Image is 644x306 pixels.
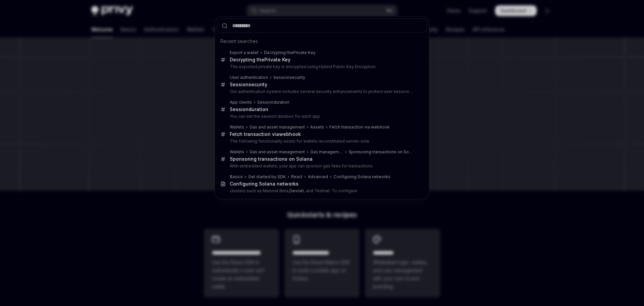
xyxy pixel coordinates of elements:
b: Session [273,75,289,80]
b: Session [230,82,249,87]
div: Gas and asset management [250,124,305,130]
b: Private Key [264,57,290,62]
div: Advanced [308,174,328,180]
div: Basics [230,174,243,180]
div: Fetch transaction via webhook [329,124,390,130]
div: Decrypting the [264,50,316,55]
b: Devnet [289,188,304,193]
div: User authentication [230,75,268,80]
div: Export a wallet [230,50,259,55]
div: Get started by SDK [248,174,286,180]
p: You can set the session duration for each app [230,114,413,119]
b: webh [279,131,292,137]
p: Our authentication system includes several security enhancements to protect user sessions. When usi [230,89,413,94]
div: Gas management [310,149,343,155]
b: Sponsor [230,156,249,162]
div: Wallets [230,124,244,130]
p: With embedded wallets, your app can sponsor gas fees for transactions [230,163,413,169]
div: Gas and asset management [250,149,305,155]
p: clusters such as Mainnet Beta, , and Testnet. To configure [230,188,413,194]
b: Private Key [293,50,316,55]
div: ing transactions on Solana [230,156,313,162]
p: The following functionality exists for wallets reconstituted server-side [230,139,413,144]
div: App clients [230,100,252,105]
div: Fetch transaction via ook [230,131,301,137]
div: security [273,75,305,80]
span: Recent searches [220,38,258,45]
div: Sponsoring transactions on Solana [348,149,413,155]
b: Session [230,106,249,112]
div: duration [257,100,289,105]
div: security [230,82,267,88]
p: The exported private key is encrypted using Hybrid Public Key Encryption [230,64,413,69]
b: Session [257,100,273,105]
div: Configuring Solana networks [333,174,390,180]
div: duration [230,106,268,112]
div: Decrypting the [230,57,290,63]
div: Wallets [230,149,244,155]
div: Assets [310,124,324,130]
div: Configuring Solana networks [230,181,299,187]
div: React [291,174,303,180]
